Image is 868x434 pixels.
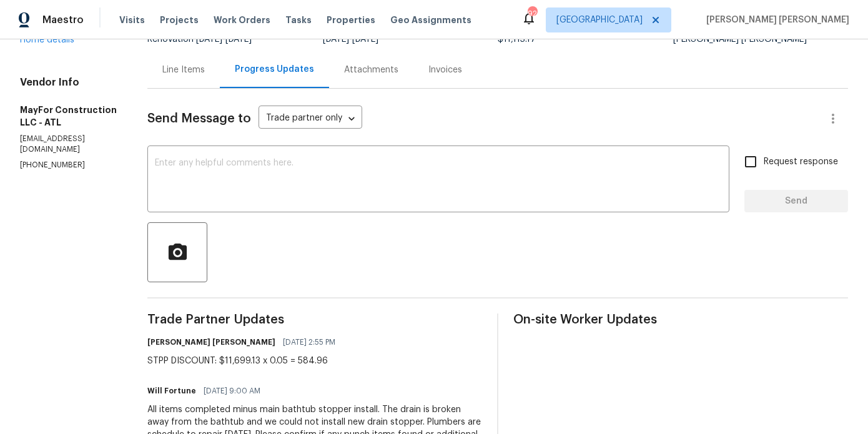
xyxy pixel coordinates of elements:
span: [PERSON_NAME] [PERSON_NAME] [701,14,849,26]
span: [DATE] 2:55 PM [283,336,335,348]
h6: Will Fortune [147,385,196,397]
div: STPP DISCOUNT: $11,699.13 x 0.05 = 584.96 [147,355,343,367]
h4: Vendor Info [20,76,117,89]
div: Line Items [162,64,205,76]
span: - [196,35,252,44]
span: [GEOGRAPHIC_DATA] [556,14,643,26]
span: Properties [327,14,375,26]
span: Trade Partner Updates [147,313,482,326]
div: Attachments [344,64,398,76]
span: [DATE] [323,35,349,44]
span: Geo Assignments [390,14,471,26]
span: Send Message to [147,112,251,125]
span: $11,113.17 [498,35,536,44]
h5: MayFor Construction LLC - ATL [20,104,117,129]
div: Progress Updates [235,63,314,76]
span: Maestro [42,14,84,26]
div: Invoices [428,64,462,76]
span: Tasks [285,16,312,24]
p: [EMAIL_ADDRESS][DOMAIN_NAME] [20,134,117,155]
span: Work Orders [214,14,270,26]
span: Renovation [147,35,252,44]
h6: [PERSON_NAME] [PERSON_NAME] [147,336,275,348]
span: Projects [160,14,199,26]
span: [DATE] [352,35,378,44]
span: [DATE] [196,35,222,44]
div: [PERSON_NAME] [PERSON_NAME] [673,35,849,44]
a: Home details [20,36,74,44]
div: 92 [528,7,536,20]
span: On-site Worker Updates [513,313,848,326]
span: Visits [119,14,145,26]
span: [DATE] 9:00 AM [204,385,260,397]
p: [PHONE_NUMBER] [20,160,117,170]
span: [DATE] [225,35,252,44]
span: - [323,35,378,44]
span: Request response [764,155,838,169]
div: Trade partner only [259,109,362,129]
